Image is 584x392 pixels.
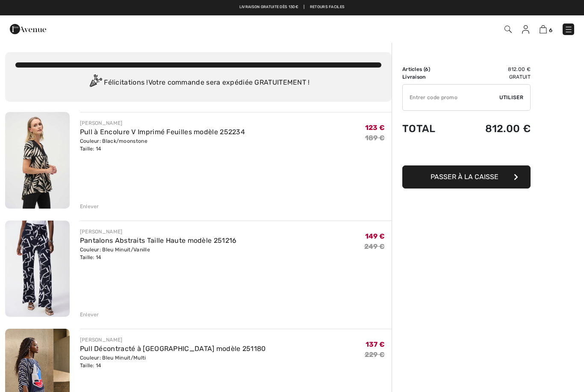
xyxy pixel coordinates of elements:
div: [PERSON_NAME] [80,119,245,127]
td: 812.00 € [456,114,531,143]
div: [PERSON_NAME] [80,228,237,236]
iframe: PayPal [402,143,531,162]
span: 123 € [365,124,385,132]
a: Retours faciles [310,4,345,10]
div: Enlever [80,203,99,210]
img: Pantalons Abstraits Taille Haute modèle 251216 [5,221,70,317]
img: Menu [564,25,573,34]
s: 189 € [365,134,385,142]
span: 6 [425,66,428,72]
img: Mes infos [522,25,529,34]
button: Passer à la caisse [402,165,531,189]
s: 229 € [365,351,385,359]
span: Passer à la caisse [431,173,498,181]
s: 249 € [364,242,385,251]
span: 6 [549,27,552,33]
a: Pull Décontracté à [GEOGRAPHIC_DATA] modèle 251180 [80,345,266,353]
div: Couleur: Black/moonstone Taille: 14 [80,137,245,153]
div: Félicitations ! Votre commande sera expédiée GRATUITEMENT ! [15,74,381,91]
td: Livraison [402,73,456,81]
span: | [304,4,304,10]
td: Articles ( ) [402,65,456,73]
span: Utiliser [499,94,523,101]
a: Pantalons Abstraits Taille Haute modèle 251216 [80,236,237,245]
td: Total [402,114,456,143]
div: Couleur: Bleu Minuit/Vanille Taille: 14 [80,246,237,261]
a: Pull à Encolure V Imprimé Feuilles modèle 252234 [80,128,245,136]
img: Recherche [504,26,512,33]
img: 1ère Avenue [10,21,46,38]
td: 812.00 € [456,65,531,73]
div: [PERSON_NAME] [80,336,266,344]
img: Pull à Encolure V Imprimé Feuilles modèle 252234 [5,112,70,209]
img: Panier d'achat [540,25,547,33]
a: 6 [540,24,552,34]
div: Couleur: Bleu Minuit/Multi Taille: 14 [80,354,266,369]
img: Congratulation2.svg [87,74,104,91]
input: Code promo [403,85,499,110]
a: 1ère Avenue [10,24,46,32]
td: Gratuit [456,73,531,81]
a: Livraison gratuite dès 130€ [239,4,298,10]
span: 137 € [366,340,385,348]
div: Enlever [80,311,99,318]
span: 149 € [365,232,385,240]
